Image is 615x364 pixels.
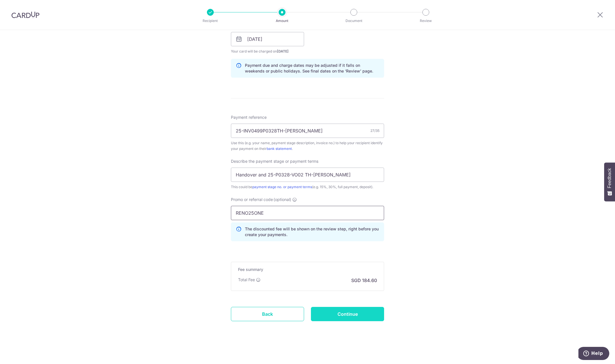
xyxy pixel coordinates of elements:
[267,146,292,151] a: bank statement
[277,49,289,53] span: [DATE]
[604,162,615,201] button: Feedback - Show survey
[370,128,380,134] div: 27/35
[238,267,377,272] h5: Fee summary
[238,277,255,283] p: Total Fee
[252,185,312,189] a: payment stage no. or payment terms
[231,158,318,164] span: Describe the payment stage or payment terms
[231,49,304,54] span: Your card will be charged on
[333,18,375,24] p: Document
[405,18,447,24] p: Review
[273,197,291,202] span: (optional)
[231,32,304,46] input: DD / MM / YYYY
[351,277,377,284] p: SGD 184.60
[231,184,384,190] div: This could be (e.g. 15%, 30%, full payment, deposit).
[261,18,303,24] p: Amount
[231,114,267,120] span: Payment reference
[245,226,379,238] p: The discounted fee will be shown on the review step, right before you create your payments.
[11,11,39,18] img: CardUp
[231,307,304,321] a: Back
[189,18,231,24] p: Recipient
[245,63,379,74] p: Payment due and charge dates may be adjusted if it falls on weekends or public holidays. See fina...
[231,140,384,152] div: Use this (e.g. your name, payment stage description, invoice no.) to help your recipient identify...
[311,307,384,321] input: Continue
[607,168,612,188] span: Feedback
[578,347,609,361] iframe: Opens a widget where you can find more information
[231,197,273,202] span: Promo or referral code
